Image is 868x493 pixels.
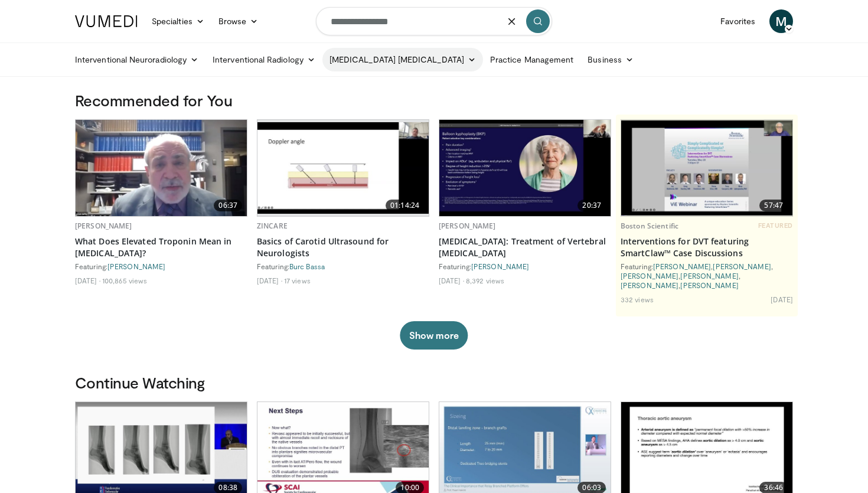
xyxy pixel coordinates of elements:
[205,48,322,71] a: Interventional Radiology
[471,262,529,270] a: [PERSON_NAME]
[75,373,793,392] h3: Continue Watching
[75,236,247,259] a: What Does Elevated Troponin Mean in [MEDICAL_DATA]?
[107,262,165,270] a: [PERSON_NAME]
[713,262,771,270] a: [PERSON_NAME]
[284,276,311,285] li: 17 views
[439,120,611,216] a: 20:37
[621,120,792,216] img: f80d5c17-e695-4770-8d66-805e03df8342.620x360_q85_upscale.jpg
[439,276,464,285] li: [DATE]
[257,120,429,216] a: 01:14:24
[769,9,793,33] a: M
[76,120,247,216] img: 98daf78a-1d22-4ebe-927e-10afe95ffd94.620x360_q85_upscale.jpg
[621,262,793,290] div: Featuring: , , , , ,
[68,48,205,71] a: Interventional Neuroradiology
[145,9,211,33] a: Specialties
[75,262,247,271] div: Featuring:
[102,276,147,285] li: 100,865 views
[75,276,100,285] li: [DATE]
[289,262,325,270] a: Burc Bassa
[621,272,678,280] a: [PERSON_NAME]
[257,236,429,259] a: Basics of Carotid Ultrasound for Neurologists
[257,221,288,231] a: ZINCARE
[621,221,678,231] a: Boston Scientific
[439,236,611,259] a: [MEDICAL_DATA]: Treatment of Vertebral [MEDICAL_DATA]
[759,200,788,211] span: 57:47
[76,120,247,216] a: 06:37
[211,9,266,33] a: Browse
[257,262,429,271] div: Featuring:
[621,120,792,216] a: 57:47
[439,262,611,271] div: Featuring:
[316,7,552,35] input: Search topics, interventions
[713,9,762,33] a: Favorites
[400,321,468,350] button: Show more
[75,221,132,231] a: [PERSON_NAME]
[75,91,793,110] h3: Recommended for You
[621,295,654,304] li: 332 views
[322,48,483,71] a: [MEDICAL_DATA] [MEDICAL_DATA]
[577,200,606,211] span: 20:37
[386,200,424,211] span: 01:14:24
[257,122,429,214] img: 909f4c92-df9b-4284-a94c-7a406844b75d.620x360_q85_upscale.jpg
[466,276,504,285] li: 8,392 views
[621,236,793,259] a: Interventions for DVT featuring SmartClaw™ Case Discussions
[439,120,611,216] img: 0cae8376-61df-4d0e-94d1-d9dddb55642e.620x360_q85_upscale.jpg
[257,276,282,285] li: [DATE]
[680,281,738,289] a: [PERSON_NAME]
[75,15,138,27] img: VuMedi Logo
[621,281,678,289] a: [PERSON_NAME]
[439,221,496,231] a: [PERSON_NAME]
[771,295,793,304] li: [DATE]
[214,200,242,211] span: 06:37
[580,48,641,71] a: Business
[680,272,738,280] a: [PERSON_NAME]
[483,48,580,71] a: Practice Management
[758,221,793,230] span: FEATURED
[653,262,711,270] a: [PERSON_NAME]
